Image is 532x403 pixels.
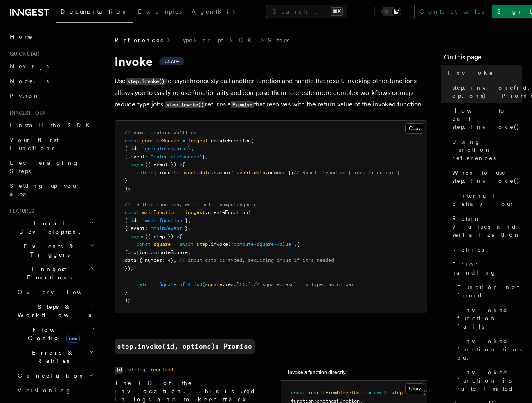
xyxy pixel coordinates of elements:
span: data [199,170,211,176]
span: } [125,178,128,183]
span: ); [125,186,131,191]
span: .invoke [403,390,423,396]
span: data [125,257,136,263]
span: : [176,170,179,176]
span: Your first Functions [10,137,59,151]
span: .number [211,170,231,176]
a: Invoked function times out [454,334,522,365]
span: } [185,218,188,223]
span: function [125,250,148,255]
span: : [145,154,148,160]
span: event [237,170,251,176]
span: Invoke [447,69,494,77]
span: // Result typed as { result: number } [294,170,400,176]
dd: required [150,367,173,373]
span: await [374,390,388,396]
span: ({ step }) [145,234,174,239]
span: Cancellation [14,371,85,380]
button: Errors & Retries [14,345,96,368]
a: Internal behaviour [449,188,522,211]
span: "main/event" [151,225,185,231]
span: Node.js [10,78,49,84]
span: : [145,225,148,231]
a: Overview [14,285,96,299]
span: Inngest Functions [7,265,88,281]
span: Retries [452,245,484,254]
button: Inngest Functions [7,262,96,285]
span: ( [248,209,251,215]
a: Python [7,88,96,103]
kbd: ⌘K [331,7,343,16]
span: return [136,281,153,287]
span: : [148,250,151,255]
span: Leveraging Steps [10,160,79,174]
span: ( [228,241,231,247]
span: { id [125,218,136,223]
span: Errors & Retries [14,349,89,365]
a: Return values and serialization [449,211,522,242]
span: Local Development [7,219,89,236]
span: async [131,162,145,167]
span: ); [125,297,131,303]
a: Documentation [56,2,133,23]
code: step.invoke() [165,101,205,108]
span: Invoked function times out [457,337,522,362]
span: async [131,234,145,239]
button: Copy [405,123,424,134]
a: Install the SDK [7,118,96,133]
span: { number [139,257,162,263]
span: : [162,257,165,263]
span: Inngest tour [7,110,46,116]
span: ( [251,138,254,144]
span: Steps & Workflows [14,303,91,319]
a: Your first Functions [7,133,96,155]
span: = [368,390,371,396]
span: , [191,146,194,151]
span: }); [125,266,133,271]
a: step.invoke(id, options): Promise [449,80,522,103]
span: Invoked function fails [457,306,522,331]
a: Steps [268,36,289,44]
a: How to call step.invoke() [449,103,522,134]
span: = [174,241,176,247]
span: { id [125,146,136,151]
span: ${ [199,281,205,287]
a: Next.js [7,59,96,74]
span: .number }; [265,170,294,176]
span: Documentation [61,8,128,15]
span: Flow Control [14,326,90,342]
a: AgentKit [187,2,240,22]
a: Invoke [444,65,522,80]
a: Using function references [449,134,522,165]
span: `Square of 4 is [156,281,199,287]
span: inngest [185,209,205,215]
span: const [125,138,139,144]
span: , [205,154,208,160]
span: inngest [188,138,208,144]
span: : [136,218,139,223]
span: { [182,162,185,167]
code: id [115,367,123,374]
span: square [153,241,171,247]
code: step.invoke() [126,78,166,85]
span: Next.js [10,63,49,70]
span: Function not found [457,283,522,299]
dd: string [128,367,145,373]
span: , [188,225,191,231]
span: Features [7,208,34,214]
span: . [196,170,199,176]
span: return [136,170,153,176]
span: Overview [18,289,102,295]
span: Setting up your app [10,182,80,197]
span: computeSquare [142,138,179,144]
span: , [188,218,191,223]
span: AgentKit [192,8,235,15]
button: Flow Controlnew [14,322,96,345]
span: // square.result is typed as number [254,281,354,287]
span: .invoke [208,241,228,247]
span: Return values and serialization [452,214,522,239]
a: TypeScript SDK [174,36,257,44]
span: computeSquare [151,250,188,255]
button: Events & Triggers [7,239,96,262]
a: Invoked function fails [454,303,522,334]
